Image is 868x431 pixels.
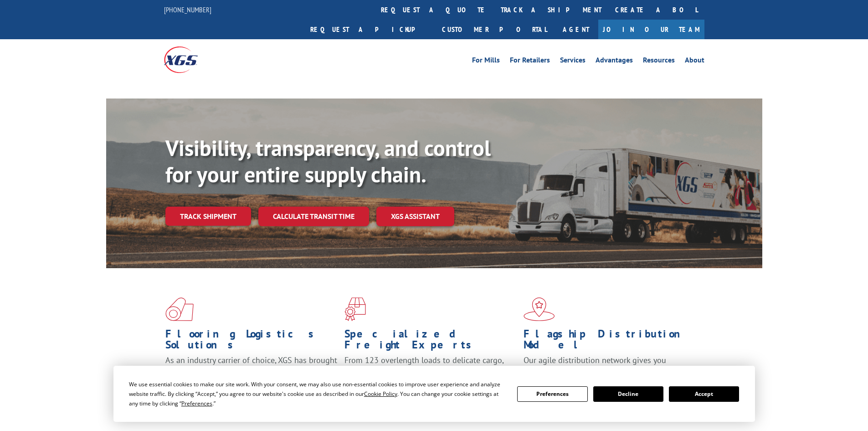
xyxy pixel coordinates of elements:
a: Advantages [596,57,633,67]
a: Calculate transit time [258,207,369,226]
img: xgs-icon-flagship-distribution-model-red [524,297,555,321]
button: Preferences [517,386,587,402]
h1: Specialized Freight Experts [344,328,517,355]
a: Services [560,57,586,67]
a: Customer Portal [435,20,554,39]
div: We use essential cookies to make our site work. With your consent, we may also use non-essential ... [129,379,506,408]
a: XGS ASSISTANT [376,207,454,226]
a: Join Our Team [598,20,704,39]
a: [PHONE_NUMBER] [164,5,211,14]
a: For Mills [472,57,500,67]
a: Resources [643,57,675,67]
span: Preferences [181,400,212,407]
a: For Retailers [510,57,550,67]
a: Request a pickup [303,20,435,39]
span: Our agile distribution network gives you nationwide inventory management on demand. [524,355,691,376]
h1: Flagship Distribution Model [524,328,696,355]
div: Cookie Consent Prompt [113,366,755,422]
button: Decline [593,386,663,402]
a: Track shipment [165,207,251,226]
p: From 123 overlength loads to delicate cargo, our experienced staff knows the best way to move you... [344,355,517,395]
h1: Flooring Logistics Solutions [165,328,338,355]
span: Cookie Policy [364,390,397,398]
b: Visibility, transparency, and control for your entire supply chain. [165,134,491,188]
img: xgs-icon-focused-on-flooring-red [344,297,366,321]
button: Accept [669,386,739,402]
img: xgs-icon-total-supply-chain-intelligence-red [165,297,194,321]
a: Agent [554,20,598,39]
span: As an industry carrier of choice, XGS has brought innovation and dedication to flooring logistics... [165,355,337,387]
a: About [685,57,704,67]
